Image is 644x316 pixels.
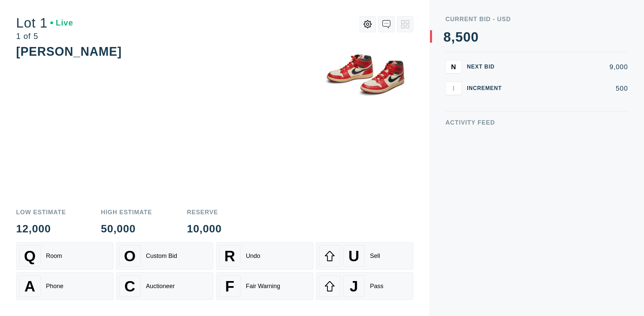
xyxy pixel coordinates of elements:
[445,82,462,95] button: I
[225,278,234,295] span: F
[216,242,313,270] button: RUndo
[463,30,471,44] div: 0
[316,242,413,270] button: USell
[451,63,456,71] span: N
[116,242,213,270] button: OCustom Bid
[146,283,175,290] div: Auctioneer
[246,283,280,290] div: Fair Warning
[513,63,628,70] div: 9,000
[16,16,73,30] div: Lot 1
[187,223,222,234] div: 10,000
[370,253,380,260] div: Sell
[116,272,213,300] button: CAuctioneer
[101,209,152,215] div: High Estimate
[246,253,260,260] div: Undo
[16,32,73,40] div: 1 of 5
[443,30,451,44] div: 8
[124,247,136,265] span: O
[513,85,628,92] div: 500
[16,45,122,58] div: [PERSON_NAME]
[216,272,313,300] button: FFair Warning
[445,120,628,126] div: Activity Feed
[46,283,63,290] div: Phone
[445,60,462,74] button: N
[467,86,507,91] div: Increment
[445,16,628,22] div: Current Bid - USD
[16,223,66,234] div: 12,000
[467,64,507,70] div: Next Bid
[316,272,413,300] button: JPass
[455,30,463,44] div: 5
[24,278,35,295] span: A
[50,19,73,27] div: Live
[187,209,222,215] div: Reserve
[224,247,235,265] span: R
[146,253,177,260] div: Custom Bid
[16,272,113,300] button: APhone
[16,242,113,270] button: QRoom
[471,30,479,44] div: 0
[46,253,62,260] div: Room
[16,209,66,215] div: Low Estimate
[101,223,152,234] div: 50,000
[451,30,455,165] div: ,
[350,278,358,295] span: J
[24,247,36,265] span: Q
[124,278,135,295] span: C
[370,283,383,290] div: Pass
[452,84,454,92] span: I
[348,247,359,265] span: U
